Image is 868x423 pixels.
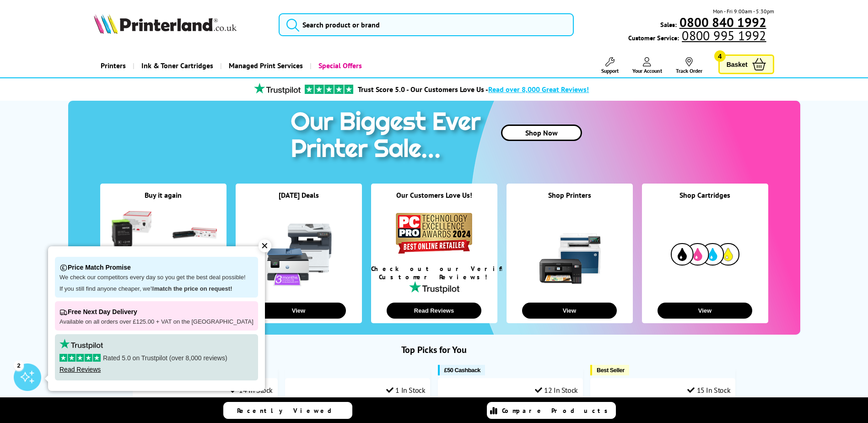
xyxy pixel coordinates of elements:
[371,190,497,211] div: Our Customers Love Us!
[601,67,619,74] span: Support
[727,58,748,70] span: Basket
[305,85,353,94] img: trustpilot rating
[601,57,619,74] a: Support
[141,54,213,77] span: Ink & Toner Cartridges
[59,354,253,362] p: Rated 5.0 on Trustpilot (over 8,000 reviews)
[714,50,726,62] span: 4
[507,190,633,211] div: Shop Printers
[487,402,616,419] a: Compare Products
[522,303,617,319] button: View
[154,285,232,292] strong: match the price on request!
[59,339,103,349] img: trustpilot rating
[230,385,273,395] div: 14 In Stock
[687,385,730,395] div: 15 In Stock
[59,261,253,274] p: Price Match Promise
[628,31,774,42] span: Customer Service:
[371,265,497,281] div: Check out our Verified Customer Reviews!
[501,125,582,141] a: Shop Now
[59,285,253,293] p: If you still find anyone cheaper, we'll
[488,85,589,94] span: Read over 8,000 Great Reviews!
[59,354,101,362] img: stars-5.svg
[438,365,485,375] button: £50 Cashback
[286,101,490,173] img: printer sale
[145,190,182,200] a: Buy it again
[251,303,346,319] button: View
[680,27,774,44] a: 0800 995 1992
[220,54,310,77] a: Managed Print Services
[660,20,677,29] span: Sales:
[387,303,481,319] button: Read Reviews
[279,13,574,36] input: Search product or brand
[718,54,774,74] a: Basket 4
[597,367,625,374] span: Best Seller
[358,85,589,94] a: Trust Score 5.0 - Our Customers Love Us -Read over 8,000 Great Reviews!
[59,274,253,282] p: We check our competitors every day so you get the best deal possible!
[14,360,24,370] div: 2
[223,402,352,419] a: Recently Viewed
[642,190,768,211] div: Shop Cartridges
[502,407,613,415] span: Compare Products
[444,367,480,374] span: £50 Cashback
[59,366,101,373] a: Read Reviews
[59,306,253,318] p: Free Next Day Delivery
[632,67,662,74] span: Your Account
[676,57,702,74] a: Track Order
[713,7,774,16] span: Mon - Fri 9:00am - 5:30pm
[535,385,578,395] div: 12 In Stock
[259,239,271,252] div: ✕
[94,54,133,77] a: Printers
[94,14,267,36] a: Printerland Logo
[94,14,237,34] img: Printerland Logo
[236,190,362,211] div: [DATE] Deals
[590,365,629,375] button: Best Seller
[678,14,774,31] a: 0800 840 1992
[237,407,341,415] span: Recently Viewed
[59,318,253,326] p: Available on all orders over £125.00 + VAT on the [GEOGRAPHIC_DATA]
[310,54,369,77] a: Special Offers
[250,83,305,94] img: trustpilot rating
[133,54,220,77] a: Ink & Toner Cartridges
[386,385,426,395] div: 1 In Stock
[632,57,662,74] a: Your Account
[677,18,774,27] a: 0800 840 1992
[658,303,752,319] button: View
